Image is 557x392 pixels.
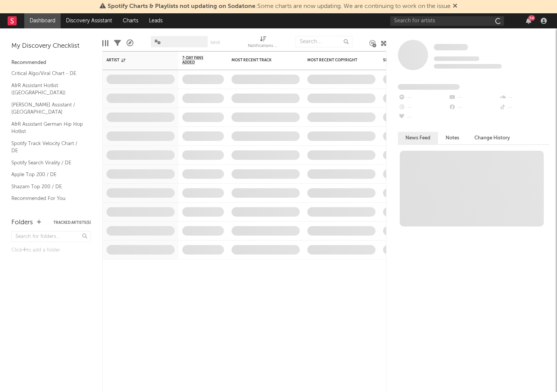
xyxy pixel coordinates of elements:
div: Edit Columns [102,32,108,54]
span: Some Artist [434,44,468,50]
div: -- [398,103,448,112]
button: Change History [467,132,518,144]
div: Folders [11,218,33,227]
span: : Some charts are now updating. We are continuing to work on the issue [108,3,451,9]
a: Shazam Top 200 / DE [11,183,83,191]
span: Spotify Charts & Playlists not updating on Sodatone [108,3,255,9]
a: A&R Assistant Hotlist ([GEOGRAPHIC_DATA]) [11,81,83,97]
div: -- [448,93,499,103]
span: 7-Day Fans Added [182,56,213,65]
div: -- [398,93,448,103]
div: 54 [528,15,535,21]
div: A&R Pipeline [127,32,133,54]
div: Recommended [11,58,91,67]
span: Tracking Since: [DATE] [434,56,479,61]
button: 54 [526,18,531,24]
span: Dismiss [453,3,457,9]
input: Search for folders... [11,231,91,242]
a: Dashboard [24,13,61,28]
div: Click to add a folder. [11,246,91,255]
button: News Feed [398,132,438,144]
a: A&R Assistant German Hip Hop Hotlist [11,120,83,136]
div: Notifications (Artist) [248,32,278,54]
div: My Discovery Checklist [11,42,91,51]
button: Save [210,41,220,45]
button: Tracked Artists(5) [53,221,91,225]
div: -- [499,93,549,103]
a: Spotify Track Velocity Chart / DE [11,139,83,155]
a: Critical Algo/Viral Chart - DE [11,69,83,78]
div: -- [448,103,499,112]
button: Notes [438,132,467,144]
a: Some Artist [434,44,468,51]
div: Notifications (Artist) [248,42,278,51]
a: Recommended For You [11,194,83,203]
div: Most Recent Copyright [307,58,364,62]
a: Spotify Search Virality / DE [11,159,83,167]
div: Spotify Monthly Listeners [383,58,440,62]
a: [PERSON_NAME] Assistant / [GEOGRAPHIC_DATA] [11,101,83,116]
input: Search for artists [390,16,504,26]
div: Artist [106,58,163,62]
div: -- [398,112,448,122]
div: -- [499,103,549,112]
a: Leads [144,13,168,28]
span: 0 fans last week [434,64,502,69]
div: Filters [114,32,121,54]
input: Search... [296,36,352,47]
a: Apple Top 200 / DE [11,170,83,179]
a: Charts [117,13,144,28]
div: Most Recent Track [232,58,288,62]
a: Discovery Assistant [61,13,117,28]
span: Fans Added by Platform [398,84,460,90]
